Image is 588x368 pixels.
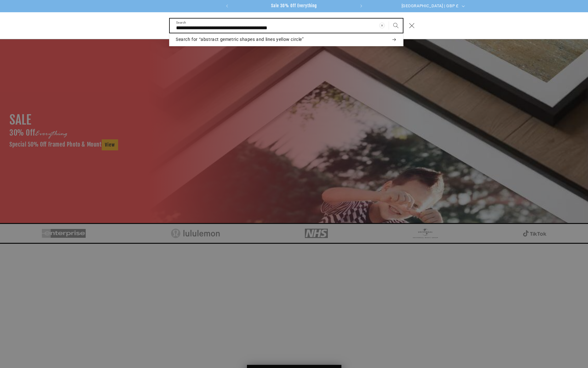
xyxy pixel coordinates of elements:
button: Search [389,19,403,32]
span: [GEOGRAPHIC_DATA] | GBP £ [402,3,459,9]
span: Sale 30% Off Everything [271,3,317,8]
button: Clear search term [375,19,389,32]
button: Close [405,19,419,33]
span: Search for “abstract gemetric shapes and lines yellow circle” [176,36,304,43]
